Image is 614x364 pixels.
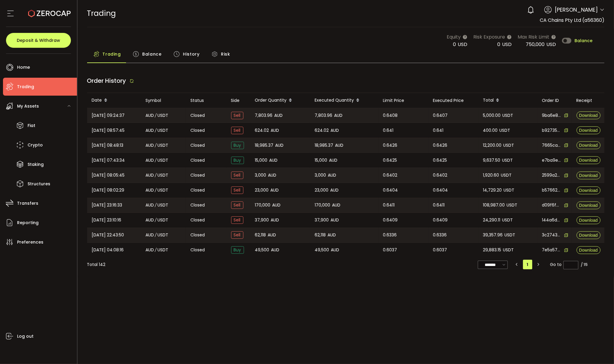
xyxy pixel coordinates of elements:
[447,33,461,41] span: Equity
[271,187,279,194] span: AUD
[540,17,604,24] span: CA Chains Pty Ltd (a56360)
[577,216,601,224] button: Download
[146,157,154,164] span: AUD
[383,217,398,224] span: 0.6409
[92,247,124,253] span: [DATE] 04:08:16
[226,97,250,104] div: Side
[92,142,124,149] span: [DATE] 08:48:13
[581,261,588,268] div: / 15
[146,217,154,224] span: AUD
[158,172,169,179] span: USDT
[231,201,243,209] span: Sell
[331,187,339,194] span: AUD
[87,77,126,85] span: Order History
[542,299,614,364] div: 聊天小组件
[458,41,467,48] span: USD
[146,127,154,134] span: AUD
[158,232,169,238] span: USDT
[433,202,445,209] span: 0.6411
[577,172,601,179] button: Download
[542,187,561,193] span: b5766201-d92d-4d89-b14b-a914763fe8c4
[275,142,284,149] span: AUD
[315,127,329,134] span: 624.02
[191,232,205,238] span: Closed
[383,172,398,179] span: 0.6402
[579,188,598,192] span: Download
[579,173,598,178] span: Download
[483,112,501,119] span: 5,000.00
[191,127,205,134] span: Closed
[331,127,339,134] span: AUD
[315,157,328,164] span: 15,000
[268,172,277,179] span: AUD
[155,217,157,224] em: /
[28,180,50,188] span: Structures
[158,127,169,134] span: USDT
[555,6,598,14] span: [PERSON_NAME]
[146,247,154,253] span: AUD
[146,187,154,194] span: AUD
[483,157,501,164] span: 9,637.50
[158,142,169,149] span: USDT
[501,172,512,179] span: USDT
[92,232,124,238] span: [DATE] 22:43:50
[28,160,44,169] span: Staking
[500,127,510,134] span: USDT
[329,157,338,164] span: AUD
[191,142,205,149] span: Closed
[478,95,537,105] div: Total
[335,142,344,149] span: AUD
[433,247,447,253] span: 0.6037
[186,97,226,104] div: Status
[483,172,499,179] span: 1,920.60
[453,41,456,48] span: 0
[158,112,169,119] span: USDT
[518,33,549,41] span: Max Risk Limit
[433,112,448,119] span: 0.6407
[577,141,601,149] button: Download
[542,157,561,163] span: e7ba9ec1-e47a-4a7e-b5f7-1174bd070550
[315,247,329,253] span: 49,500
[155,112,157,119] em: /
[17,63,30,72] span: Home
[483,142,502,149] span: 12,200.00
[579,128,598,132] span: Download
[526,41,545,48] span: 750,000
[483,247,501,253] span: 29,883.15
[146,172,154,179] span: AUD
[155,202,157,209] em: /
[497,41,500,48] span: 0
[503,112,513,119] span: USDT
[502,217,513,224] span: USDT
[141,97,186,104] div: Symbol
[155,127,157,134] em: /
[103,48,121,60] span: Trading
[92,127,125,134] span: [DATE] 08:57:45
[542,247,561,253] span: 7e5a57ea-2eeb-4fe1-95a1-63164c76f1e0
[17,38,60,42] span: Deposit & Withdraw
[155,172,157,179] em: /
[191,157,205,163] span: Closed
[255,217,269,224] span: 37,900
[383,187,398,194] span: 0.6404
[332,202,341,209] span: AUD
[158,247,169,253] span: USDT
[505,232,516,238] span: USDT
[331,247,339,253] span: AUD
[504,187,515,194] span: USDT
[542,127,561,134] span: b9273550-9ec8-42ab-b440-debceb6bf362
[579,158,598,162] span: Download
[158,157,169,164] span: USDT
[183,48,199,60] span: History
[383,247,397,253] span: 0.6037
[383,202,395,209] span: 0.6411
[146,202,154,209] span: AUD
[191,172,205,178] span: Closed
[92,217,122,224] span: [DATE] 23:10:16
[255,232,266,238] span: 62,118
[504,142,514,149] span: USDT
[542,217,561,223] span: 144a6d39-3ffb-43bc-8a9d-e5a66529c998
[502,157,513,164] span: USDT
[92,202,122,209] span: [DATE] 23:16:33
[255,172,266,179] span: 3,000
